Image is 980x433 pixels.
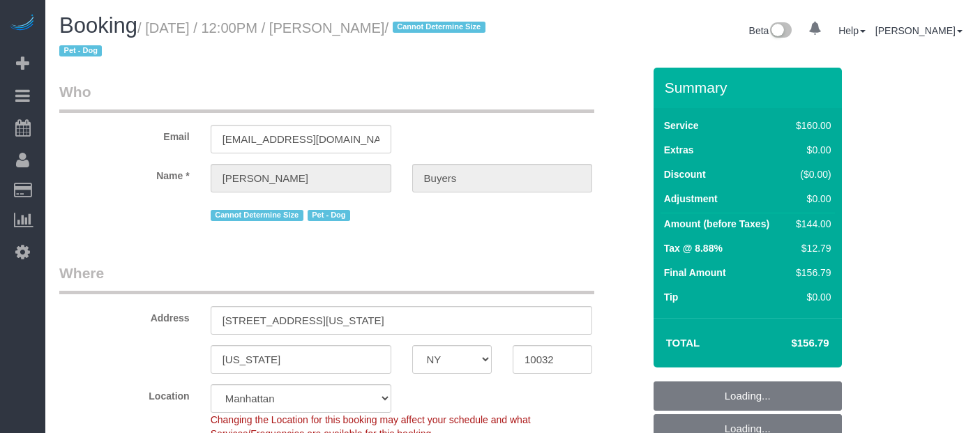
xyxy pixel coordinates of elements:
[664,241,723,255] label: Tax @ 8.88%
[664,167,706,181] label: Discount
[211,345,391,374] input: City
[59,45,102,56] span: Pet - Dog
[412,164,593,192] input: Last Name
[749,25,792,36] a: Beta
[664,290,679,304] label: Tip
[664,119,699,132] label: Service
[664,217,769,231] label: Amount (before Taxes)
[59,20,490,59] small: / [DATE] / 12:00PM / [PERSON_NAME]
[513,345,592,374] input: Zip Code
[49,125,200,144] label: Email
[790,143,831,157] div: $0.00
[49,164,200,183] label: Name *
[211,164,391,192] input: First Name
[769,22,792,40] img: New interface
[8,14,36,33] img: Automaid Logo
[838,25,866,36] a: Help
[664,192,718,206] label: Adjustment
[664,143,694,157] label: Extras
[308,210,350,221] span: Pet - Dog
[393,22,485,33] span: Cannot Determine Size
[59,263,594,294] legend: Where
[875,25,963,36] a: [PERSON_NAME]
[211,125,391,153] input: Email
[59,13,137,38] span: Booking
[790,290,831,304] div: $0.00
[790,217,831,231] div: $144.00
[749,337,829,349] h4: $156.79
[665,79,835,96] h3: Summary
[790,119,831,132] div: $160.00
[664,266,726,280] label: Final Amount
[49,384,200,403] label: Location
[49,306,200,325] label: Address
[666,337,700,349] strong: Total
[59,82,594,113] legend: Who
[790,167,831,181] div: ($0.00)
[790,266,831,280] div: $156.79
[211,210,303,221] span: Cannot Determine Size
[790,241,831,255] div: $12.79
[790,192,831,206] div: $0.00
